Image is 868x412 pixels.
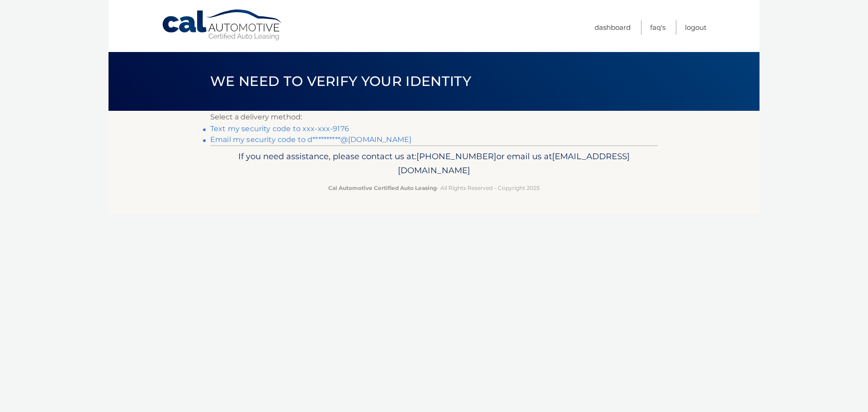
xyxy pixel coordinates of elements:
a: Logout [685,20,707,35]
p: If you need assistance, please contact us at: or email us at [216,149,652,178]
a: Email my security code to d**********@[DOMAIN_NAME] [210,135,411,144]
span: [PHONE_NUMBER] [416,151,496,161]
p: Select a delivery method: [210,111,658,123]
strong: Cal Automotive Certified Auto Leasing [328,185,437,191]
span: We need to verify your identity [210,73,471,90]
a: FAQ's [650,20,665,35]
a: Cal Automotive [161,9,283,41]
a: Dashboard [594,20,631,35]
p: - All Rights Reserved - Copyright 2025 [216,183,652,193]
a: Text my security code to xxx-xxx-9176 [210,124,349,133]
